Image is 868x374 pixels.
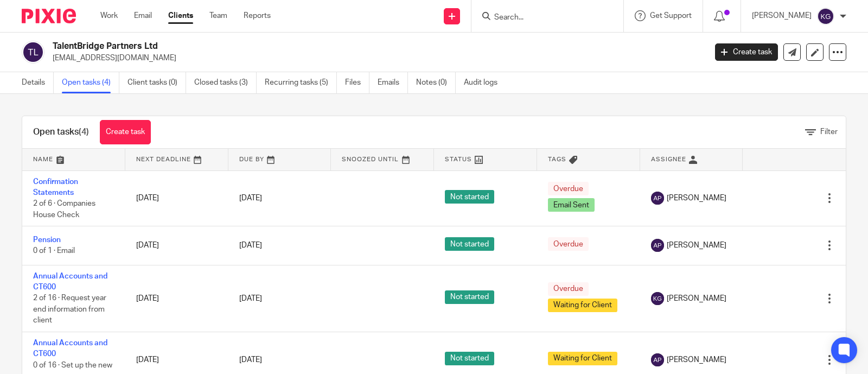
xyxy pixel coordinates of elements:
span: Email Sent [548,198,595,212]
a: Work [100,10,118,21]
a: Recurring tasks (5) [265,72,337,93]
p: [PERSON_NAME] [752,10,812,21]
span: Snoozed Until [342,156,399,162]
p: [EMAIL_ADDRESS][DOMAIN_NAME] [53,53,699,64]
span: [PERSON_NAME] [667,193,726,204]
span: [DATE] [239,295,262,302]
a: Audit logs [464,72,506,93]
a: Create task [100,120,151,144]
img: svg%3E [651,353,664,366]
span: Not started [445,237,494,251]
span: Overdue [548,282,589,296]
span: [DATE] [239,356,262,364]
span: Not started [445,290,494,304]
a: Files [345,72,369,93]
img: svg%3E [22,41,44,64]
h1: Open tasks [33,126,89,138]
a: Confirmation Statements [33,178,78,196]
img: svg%3E [651,192,664,205]
a: Emails [378,72,408,93]
span: [PERSON_NAME] [667,354,726,365]
span: Not started [445,190,494,204]
span: Filter [820,128,838,136]
td: [DATE] [125,265,228,332]
span: [PERSON_NAME] [667,293,726,304]
a: Pension [33,236,61,244]
span: 0 of 1 · Email [33,248,75,255]
span: [PERSON_NAME] [667,240,726,251]
span: [DATE] [239,194,262,202]
img: svg%3E [651,239,664,252]
span: Overdue [548,237,589,251]
td: [DATE] [125,170,228,226]
a: Open tasks (4) [62,72,119,93]
td: [DATE] [125,226,228,265]
a: Details [22,72,54,93]
a: Notes (0) [416,72,456,93]
span: Get Support [650,12,692,20]
a: Closed tasks (3) [194,72,257,93]
h2: TalentBridge Partners Ltd [53,41,570,52]
span: Waiting for Client [548,299,617,312]
a: Reports [244,10,271,21]
span: Not started [445,352,494,365]
span: [DATE] [239,242,262,249]
a: Annual Accounts and CT600 [33,339,107,358]
span: Status [445,156,472,162]
a: Client tasks (0) [127,72,186,93]
a: Clients [168,10,193,21]
input: Search [493,13,591,23]
a: Team [209,10,227,21]
img: Pixie [22,9,76,23]
span: (4) [79,128,89,136]
span: Waiting for Client [548,352,617,365]
span: Tags [548,156,566,162]
span: 2 of 16 · Request year end information from client [33,295,106,325]
span: 2 of 6 · Companies House Check [33,200,95,219]
span: Overdue [548,182,589,195]
img: svg%3E [817,8,834,25]
a: Create task [715,43,778,61]
a: Annual Accounts and CT600 [33,272,107,291]
a: Email [134,10,152,21]
img: svg%3E [651,292,664,305]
